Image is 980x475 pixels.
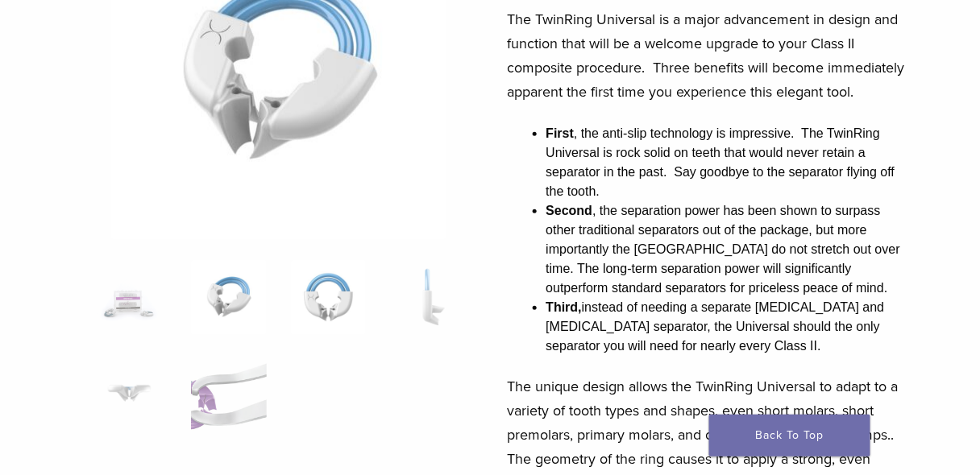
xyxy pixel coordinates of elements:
[191,356,267,432] img: TwinRing Universal - Image 6
[546,298,905,356] li: instead of needing a separate [MEDICAL_DATA] and [MEDICAL_DATA] separator, the Universal should t...
[390,260,466,336] img: TwinRing Universal - Image 4
[92,356,168,432] img: TwinRing Universal - Image 5
[507,7,905,104] p: The TwinRing Universal is a major advancement in design and function that will be a welcome upgra...
[291,260,367,336] img: TwinRing Universal - Image 3
[546,201,905,298] li: , the separation power has been shown to surpass other traditional separators out of the package,...
[92,260,168,336] img: 208042.2-324x324.png
[546,300,581,314] strong: Third,
[191,260,267,336] img: TwinRing Universal - Image 2
[709,415,870,456] a: Back To Top
[546,204,592,217] strong: Second
[546,124,905,201] li: , the anti-slip technology is impressive. The TwinRing Universal is rock solid on teeth that woul...
[546,126,574,140] strong: First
